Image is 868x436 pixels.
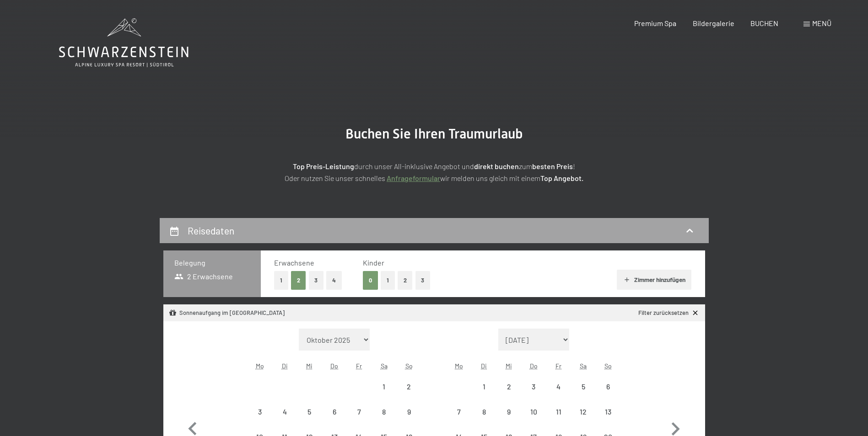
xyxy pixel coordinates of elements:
[571,399,596,424] div: Sat Sep 12 2026
[405,362,413,370] abbr: Sonntag
[530,362,538,370] abbr: Donnerstag
[169,309,177,317] svg: Angebot/Paket
[273,408,296,431] div: 4
[396,374,421,399] div: Anreise nicht möglich
[347,399,372,424] div: Anreise nicht möglich
[372,374,396,399] div: Sat Aug 01 2026
[521,374,546,399] div: Anreise nicht möglich
[293,162,354,170] strong: Top Preis-Leistung
[272,399,297,424] div: Tue Aug 04 2026
[546,399,571,424] div: Fri Sep 11 2026
[596,374,620,399] div: Sun Sep 06 2026
[572,408,595,431] div: 12
[188,225,234,236] h2: Reisedaten
[322,399,347,424] div: Anreise nicht möglich
[174,258,250,268] h3: Belegung
[572,383,595,406] div: 5
[546,399,571,424] div: Anreise nicht möglich
[398,271,413,290] button: 2
[496,374,521,399] div: Wed Sep 02 2026
[555,362,561,370] abbr: Freitag
[481,362,487,370] abbr: Dienstag
[274,271,288,290] button: 1
[634,19,676,27] a: Premium Spa
[617,270,691,290] button: Zimmer hinzufügen
[297,399,322,424] div: Anreise nicht möglich
[596,399,620,424] div: Sun Sep 13 2026
[347,399,372,424] div: Fri Aug 07 2026
[381,271,395,290] button: 1
[522,408,545,431] div: 10
[396,399,421,424] div: Sun Aug 09 2026
[309,271,324,290] button: 3
[291,271,306,290] button: 2
[387,174,440,182] a: Anfrageformular
[540,174,583,182] strong: Top Angebot.
[306,362,313,370] abbr: Mittwoch
[372,374,396,399] div: Anreise nicht möglich
[372,383,395,406] div: 1
[547,408,570,431] div: 11
[447,399,471,424] div: Mon Sep 07 2026
[496,399,521,424] div: Anreise nicht möglich
[521,399,546,424] div: Anreise nicht möglich
[397,408,420,431] div: 9
[546,374,571,399] div: Anreise nicht möglich
[298,408,321,431] div: 5
[345,126,523,142] span: Buchen Sie Ihren Traumurlaub
[363,258,384,267] span: Kinder
[447,399,471,424] div: Anreise nicht möglich
[474,162,519,170] strong: direkt buchen
[297,399,322,424] div: Wed Aug 05 2026
[547,383,570,406] div: 4
[506,362,512,370] abbr: Mittwoch
[604,362,612,370] abbr: Sonntag
[397,383,420,406] div: 2
[396,399,421,424] div: Anreise nicht möglich
[248,408,271,431] div: 3
[322,399,347,424] div: Thu Aug 06 2026
[571,374,596,399] div: Anreise nicht möglich
[326,271,342,290] button: 4
[596,399,620,424] div: Anreise nicht möglich
[415,271,431,290] button: 3
[174,271,233,282] span: 2 Erwachsene
[372,399,396,424] div: Anreise nicht möglich
[597,383,620,406] div: 6
[248,399,272,424] div: Mon Aug 03 2026
[282,362,288,370] abbr: Dienstag
[169,309,285,317] div: Sonnenaufgang im [GEOGRAPHIC_DATA]
[638,309,699,317] a: Filter zurücksetzen
[693,19,734,27] a: Bildergalerie
[372,399,396,424] div: Sat Aug 08 2026
[571,374,596,399] div: Sat Sep 05 2026
[496,374,521,399] div: Anreise nicht möglich
[363,271,378,290] button: 0
[381,362,388,370] abbr: Samstag
[248,399,272,424] div: Anreise nicht möglich
[812,19,831,27] span: Menü
[356,362,362,370] abbr: Freitag
[597,408,620,431] div: 13
[473,383,496,406] div: 1
[596,374,620,399] div: Anreise nicht möglich
[497,383,520,406] div: 2
[256,362,264,370] abbr: Montag
[571,399,596,424] div: Anreise nicht möglich
[532,162,573,170] strong: besten Preis
[274,258,314,267] span: Erwachsene
[323,408,346,431] div: 6
[455,362,463,370] abbr: Montag
[521,374,546,399] div: Thu Sep 03 2026
[497,408,520,431] div: 9
[272,399,297,424] div: Anreise nicht möglich
[447,408,470,431] div: 7
[330,362,338,370] abbr: Donnerstag
[580,362,587,370] abbr: Samstag
[750,19,778,27] a: BUCHEN
[546,374,571,399] div: Fri Sep 04 2026
[396,374,421,399] div: Sun Aug 02 2026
